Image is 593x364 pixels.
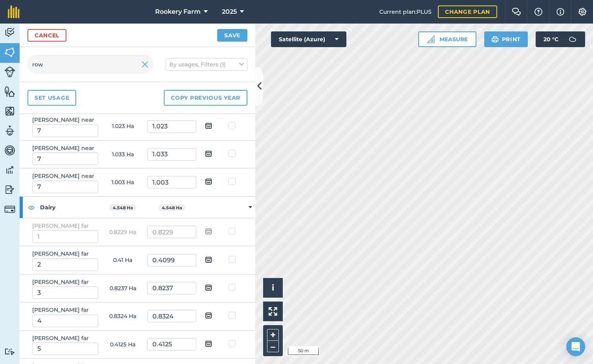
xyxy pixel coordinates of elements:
[4,164,15,176] img: svg+xml;base64,PD94bWwgdmVyc2lvbj0iMS4wIiBlbmNvZGluZz0idXRmLTgiPz4KPCEtLSBHZW5lcmF0b3I6IEFkb2JlIE...
[217,29,247,42] button: Save
[205,255,212,264] img: svg+xml;base64,PHN2ZyB4bWxucz0iaHR0cDovL3d3dy53My5vcmcvMjAwMC9zdmciIHdpZHRoPSIxOCIgaGVpZ2h0PSIyNC...
[98,331,147,359] td: 0.4125 Ha
[27,55,153,74] input: Search
[4,125,15,137] img: svg+xml;base64,PD94bWwgdmVyc2lvbj0iMS4wIiBlbmNvZGluZz0idXRmLTgiPz4KPCEtLSBHZW5lcmF0b3I6IEFkb2JlIE...
[98,168,147,196] td: 1.003 Ha
[536,31,585,47] button: 20 °C
[4,204,15,215] img: svg+xml;base64,PD94bWwgdmVyc2lvbj0iMS4wIiBlbmNvZGluZz0idXRmLTgiPz4KPCEtLSBHZW5lcmF0b3I6IEFkb2JlIE...
[512,8,521,16] img: Two speech bubbles overlapping with the left bubble in the forefront
[8,5,20,18] img: fieldmargin Logo
[427,35,435,43] img: Ruler icon
[205,227,212,236] img: svg+xml;base64,PHN2ZyB4bWxucz0iaHR0cDovL3d3dy53My5vcmcvMjAwMC9zdmciIHdpZHRoPSIxOCIgaGVpZ2h0PSIyNC...
[40,197,98,218] strong: Dairy
[205,283,212,292] img: svg+xml;base64,PHN2ZyB4bWxucz0iaHR0cDovL3d3dy53My5vcmcvMjAwMC9zdmciIHdpZHRoPSIxOCIgaGVpZ2h0PSIyNC...
[205,149,212,158] img: svg+xml;base64,PHN2ZyB4bWxucz0iaHR0cDovL3d3dy53My5vcmcvMjAwMC9zdmciIHdpZHRoPSIxOCIgaGVpZ2h0PSIyNC...
[32,172,94,179] span: [PERSON_NAME] near
[113,205,133,210] strong: 4.548 Ha
[155,7,201,16] span: Rookery Farm
[205,339,212,348] img: svg+xml;base64,PHN2ZyB4bWxucz0iaHR0cDovL3d3dy53My5vcmcvMjAwMC9zdmciIHdpZHRoPSIxOCIgaGVpZ2h0PSIyNC...
[566,337,585,356] div: Open Intercom Messenger
[205,311,212,320] img: svg+xml;base64,PHN2ZyB4bWxucz0iaHR0cDovL3d3dy53My5vcmcvMjAwMC9zdmciIHdpZHRoPSIxOCIgaGVpZ2h0PSIyNC...
[4,86,15,97] img: svg+xml;base64,PHN2ZyB4bWxucz0iaHR0cDovL3d3dy53My5vcmcvMjAwMC9zdmciIHdpZHRoPSI1NiIgaGVpZ2h0PSI2MC...
[534,8,543,16] img: A question mark icon
[578,8,587,16] img: A cog icon
[263,278,283,298] button: i
[4,46,15,58] img: svg+xml;base64,PHN2ZyB4bWxucz0iaHR0cDovL3d3dy53My5vcmcvMjAwMC9zdmciIHdpZHRoPSI1NiIgaGVpZ2h0PSI2MC...
[162,205,182,210] strong: 4.548 Ha
[205,177,212,186] img: svg+xml;base64,PHN2ZyB4bWxucz0iaHR0cDovL3d3dy53My5vcmcvMjAwMC9zdmciIHdpZHRoPSIxOCIgaGVpZ2h0PSIyNC...
[4,348,15,355] img: svg+xml;base64,PD94bWwgdmVyc2lvbj0iMS4wIiBlbmNvZGluZz0idXRmLTgiPz4KPCEtLSBHZW5lcmF0b3I6IEFkb2JlIE...
[141,60,148,69] img: svg+xml;base64,PHN2ZyB4bWxucz0iaHR0cDovL3d3dy53My5vcmcvMjAwMC9zdmciIHdpZHRoPSIyMiIgaGVpZ2h0PSIzMC...
[32,335,89,342] span: [PERSON_NAME] far
[556,7,564,16] img: svg+xml;base64,PHN2ZyB4bWxucz0iaHR0cDovL3d3dy53My5vcmcvMjAwMC9zdmciIHdpZHRoPSIxNyIgaGVpZ2h0PSIxNy...
[438,5,497,18] a: Change plan
[28,203,35,212] img: svg+xml;base64,PHN2ZyB4bWxucz0iaHR0cDovL3d3dy53My5vcmcvMjAwMC9zdmciIHdpZHRoPSIxOCIgaGVpZ2h0PSIyNC...
[32,116,94,123] span: [PERSON_NAME] near
[4,27,15,38] img: svg+xml;base64,PD94bWwgdmVyc2lvbj0iMS4wIiBlbmNvZGluZz0idXRmLTgiPz4KPCEtLSBHZW5lcmF0b3I6IEFkb2JlIE...
[27,29,66,42] a: Cancel
[4,66,15,77] img: svg+xml;base64,PD94bWwgdmVyc2lvbj0iMS4wIiBlbmNvZGluZz0idXRmLTgiPz4KPCEtLSBHZW5lcmF0b3I6IEFkb2JlIE...
[491,35,499,44] img: svg+xml;base64,PHN2ZyB4bWxucz0iaHR0cDovL3d3dy53My5vcmcvMjAwMC9zdmciIHdpZHRoPSIxOSIgaGVpZ2h0PSIyNC...
[98,141,147,168] td: 1.033 Ha
[222,7,237,16] span: 2025
[32,250,89,257] span: [PERSON_NAME] far
[205,121,212,130] img: svg+xml;base64,PHN2ZyB4bWxucz0iaHR0cDovL3d3dy53My5vcmcvMjAwMC9zdmciIHdpZHRoPSIxOCIgaGVpZ2h0PSIyNC...
[565,31,580,47] img: svg+xml;base64,PD94bWwgdmVyc2lvbj0iMS4wIiBlbmNvZGluZz0idXRmLTgiPz4KPCEtLSBHZW5lcmF0b3I6IEFkb2JlIE...
[98,112,147,140] td: 1.023 Ha
[267,341,279,352] button: –
[164,90,247,106] button: Copy previous year
[272,283,274,293] span: i
[32,145,94,152] span: [PERSON_NAME] near
[27,90,76,106] a: Set usage
[379,7,432,16] span: Current plan : PLUS
[267,329,279,341] button: +
[32,222,89,229] span: [PERSON_NAME] far
[98,218,147,246] td: 0.8229 Ha
[98,246,147,274] td: 0.41 Ha
[4,105,15,117] img: svg+xml;base64,PHN2ZyB4bWxucz0iaHR0cDovL3d3dy53My5vcmcvMjAwMC9zdmciIHdpZHRoPSI1NiIgaGVpZ2h0PSI2MC...
[269,307,277,316] img: Four arrows, one pointing top left, one top right, one bottom right and the last bottom left
[32,306,89,313] span: [PERSON_NAME] far
[166,58,247,71] button: By usages, Filters (1)
[32,278,89,285] span: [PERSON_NAME] far
[484,31,528,47] button: Print
[98,274,147,302] td: 0.8237 Ha
[4,184,15,196] img: svg+xml;base64,PD94bWwgdmVyc2lvbj0iMS4wIiBlbmNvZGluZz0idXRmLTgiPz4KPCEtLSBHZW5lcmF0b3I6IEFkb2JlIE...
[98,302,147,330] td: 0.8324 Ha
[544,31,558,47] span: 20 ° C
[4,145,15,156] img: svg+xml;base64,PD94bWwgdmVyc2lvbj0iMS4wIiBlbmNvZGluZz0idXRmLTgiPz4KPCEtLSBHZW5lcmF0b3I6IEFkb2JlIE...
[418,31,476,47] button: Measure
[271,31,346,47] button: Satellite (Azure)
